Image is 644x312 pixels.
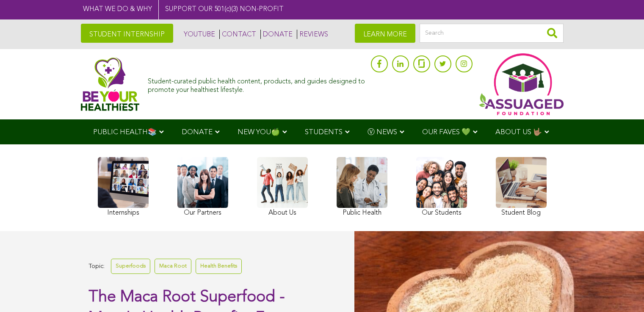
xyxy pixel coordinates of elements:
a: CONTACT [219,30,256,39]
img: Assuaged [81,57,140,111]
a: Superfoods [111,259,150,273]
a: REVIEWS [297,30,328,39]
span: ABOUT US 🤟🏽 [495,129,542,136]
a: YOUTUBE [182,30,215,39]
iframe: Chat Widget [602,271,644,312]
a: DONATE [260,30,293,39]
span: PUBLIC HEALTH📚 [93,129,157,136]
div: Navigation Menu [81,119,564,144]
input: Search [420,24,564,43]
span: Topic: [88,261,105,272]
a: Maca Root [155,259,191,273]
span: NEW YOU🍏 [238,129,280,136]
span: Ⓥ NEWS [368,129,397,136]
span: STUDENTS [305,129,343,136]
span: OUR FAVES 💚 [422,129,470,136]
img: glassdoor [418,59,424,68]
a: LEARN MORE [355,24,415,43]
span: DONATE [182,129,213,136]
div: Student-curated public health content, products, and guides designed to promote your healthiest l... [148,74,366,94]
a: STUDENT INTERNSHIP [81,24,173,43]
a: Health Benefits [196,259,242,273]
img: Assuaged App [479,53,564,115]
